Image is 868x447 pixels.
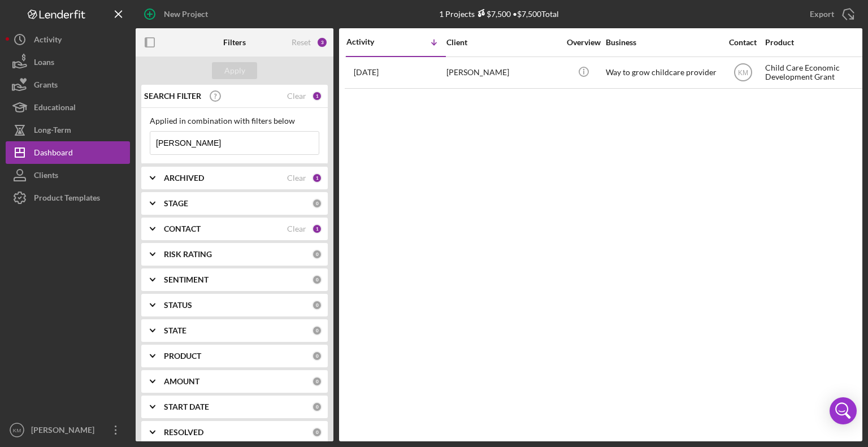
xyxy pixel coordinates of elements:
[164,199,188,208] b: STAGE
[34,28,62,54] div: Activity
[606,58,719,88] div: Way to grow childcare provider
[798,3,862,25] button: Export
[312,427,322,437] div: 0
[164,402,209,411] b: START DATE
[34,73,58,99] div: Grants
[144,92,201,101] b: SEARCH FILTER
[312,224,322,234] div: 1
[164,428,203,437] b: RESOLVED
[164,173,204,183] b: ARCHIVED
[164,301,192,310] b: STATUS
[312,249,322,259] div: 0
[164,377,199,386] b: AMOUNT
[6,186,130,209] button: Product Templates
[34,119,71,144] div: Long-Term
[312,91,322,101] div: 1
[164,275,209,284] b: SENTIMENT
[34,96,76,121] div: Educational
[312,351,322,361] div: 0
[6,73,130,96] button: Grants
[6,141,130,164] button: Dashboard
[292,38,311,47] div: Reset
[830,397,857,424] div: Open Intercom Messenger
[312,198,322,209] div: 0
[446,38,559,47] div: Client
[312,402,322,412] div: 0
[164,351,201,361] b: PRODUCT
[6,51,130,73] button: Loans
[212,62,257,79] button: Apply
[439,9,559,19] div: 1 Projects • $7,500 Total
[6,119,130,141] button: Long-Term
[164,224,201,233] b: CONTACT
[34,164,58,189] div: Clients
[810,3,834,25] div: Export
[312,376,322,387] div: 0
[34,51,54,76] div: Loans
[722,38,764,47] div: Contact
[312,300,322,310] div: 0
[164,250,212,259] b: RISK RATING
[223,38,246,47] b: Filters
[738,69,748,77] text: KM
[312,326,322,336] div: 0
[164,326,186,335] b: STATE
[164,3,208,25] div: New Project
[224,62,245,79] div: Apply
[316,37,328,48] div: 3
[6,28,130,51] button: Activity
[6,419,130,441] button: KM[PERSON_NAME]
[6,164,130,186] button: Clients
[13,427,21,433] text: KM
[606,38,719,47] div: Business
[562,38,605,47] div: Overview
[150,116,319,125] div: Applied in combination with filters below
[28,419,102,444] div: [PERSON_NAME]
[136,3,219,25] button: New Project
[312,275,322,285] div: 0
[34,141,73,167] div: Dashboard
[287,224,306,233] div: Clear
[475,9,511,19] div: $7,500
[287,92,306,101] div: Clear
[6,96,130,119] button: Educational
[446,58,559,88] div: [PERSON_NAME]
[34,186,100,212] div: Product Templates
[312,173,322,183] div: 1
[346,37,396,46] div: Activity
[354,68,379,77] time: 2025-07-15 17:03
[287,173,306,183] div: Clear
